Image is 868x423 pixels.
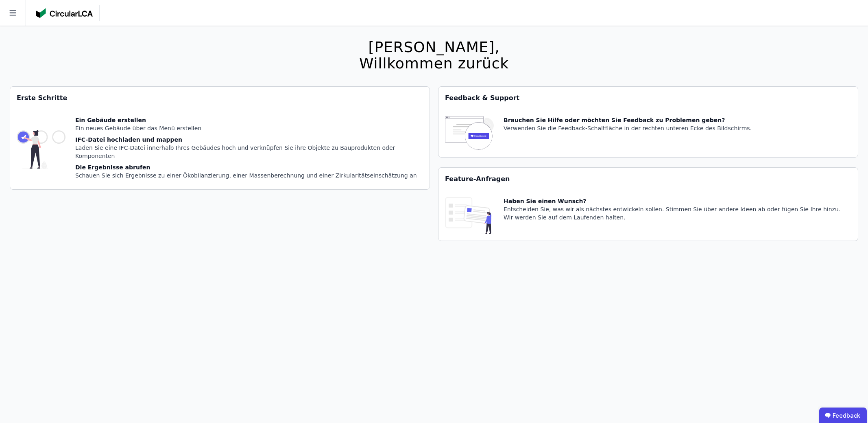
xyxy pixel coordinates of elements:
div: IFC-Datei hochladen und mappen [75,136,423,144]
div: Feedback & Support [438,87,858,110]
div: Brauchen Sie Hilfe oder möchten Sie Feedback zu Problemen geben? [504,116,752,124]
img: feature_request_tile-UiXE1qGU.svg [445,197,494,234]
div: Ein neues Gebäude über das Menü erstellen [75,124,423,132]
div: Laden Sie eine IFC-Datei innerhalb Ihres Gebäudes hoch und verknüpfen Sie ihre Objekte zu Bauprod... [75,144,423,160]
div: Die Ergebnisse abrufen [75,163,423,171]
div: Feature-Anfragen [438,168,858,191]
div: Entscheiden Sie, was wir als nächstes entwickeln sollen. Stimmen Sie über andere Ideen ab oder fü... [504,205,851,221]
div: Haben Sie einen Wunsch? [504,197,851,205]
img: feedback-icon-HCTs5lye.svg [445,116,494,151]
img: Concular [36,8,93,18]
div: Schauen Sie sich Ergebnisse zu einer Ökobilanzierung, einer Massenberechnung und einer Zirkularit... [75,171,423,180]
div: Erste Schritte [10,87,430,110]
img: getting_started_tile-DrF_GRSv.svg [17,116,65,183]
div: Verwenden Sie die Feedback-Schaltfläche in der rechten unteren Ecke des Bildschirms. [504,124,752,132]
div: [PERSON_NAME], [359,39,509,55]
div: Willkommen zurück [359,55,509,72]
div: Ein Gebäude erstellen [75,116,423,124]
